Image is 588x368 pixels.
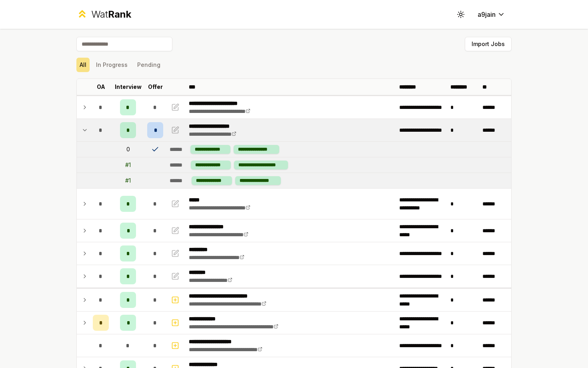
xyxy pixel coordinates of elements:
[97,83,105,91] p: OA
[478,10,496,19] span: a9jain
[148,83,163,91] p: Offer
[112,142,144,157] td: 0
[91,8,131,21] div: Wat
[465,37,512,51] button: Import Jobs
[115,83,142,91] p: Interview
[125,177,131,185] div: # 1
[108,8,131,20] span: Rank
[76,8,131,21] a: WatRank
[125,161,131,169] div: # 1
[76,58,90,72] button: All
[93,58,131,72] button: In Progress
[471,7,512,22] button: a9jain
[134,58,164,72] button: Pending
